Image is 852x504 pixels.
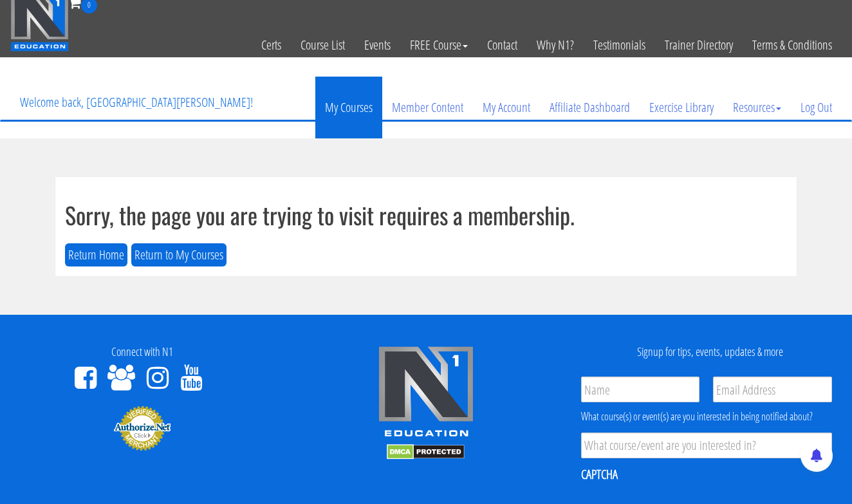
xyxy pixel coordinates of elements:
[655,14,743,77] a: Trainer Directory
[584,14,655,77] a: Testimonials
[578,346,842,359] h4: Signup for tips, events, updates & more
[723,77,791,138] a: Resources
[10,346,274,359] h4: Connect with N1
[65,202,787,228] h1: Sorry, the page you are trying to visit requires a membership.
[540,77,640,138] a: Affiliate Dashboard
[581,409,832,424] div: What course(s) or event(s) are you interested in being notified about?
[113,405,171,451] img: Authorize.Net Merchant - Click to Verify
[473,77,540,138] a: My Account
[387,444,465,460] img: DMCA.com Protection Status
[65,243,127,267] button: Return Home
[131,243,227,267] button: Return to My Courses
[10,77,263,128] p: Welcome back, [GEOGRAPHIC_DATA][PERSON_NAME]!
[382,77,473,138] a: Member Content
[791,77,842,138] a: Log Out
[527,14,584,77] a: Why N1?
[315,77,382,138] a: My Courses
[743,14,842,77] a: Terms & Conditions
[378,346,474,441] img: n1-edu-logo
[581,377,700,402] input: Name
[252,14,291,77] a: Certs
[581,466,618,483] label: CAPTCHA
[291,14,355,77] a: Course List
[477,14,527,77] a: Contact
[400,14,477,77] a: FREE Course
[640,77,723,138] a: Exercise Library
[355,14,400,77] a: Events
[581,433,832,458] input: What course/event are you interested in?
[713,377,832,402] input: Email Address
